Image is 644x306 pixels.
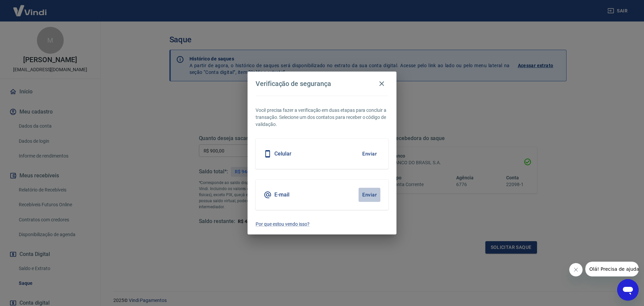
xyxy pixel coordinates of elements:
[359,147,380,161] button: Enviar
[256,107,388,128] p: Você precisa fazer a verificação em duas etapas para concluir a transação. Selecione um dos conta...
[617,279,639,301] iframe: Botão para abrir a janela de mensagens
[569,263,583,276] iframe: Fechar mensagem
[274,150,291,157] h5: Celular
[256,221,388,228] a: Por que estou vendo isso?
[359,188,380,202] button: Enviar
[256,80,331,88] h4: Verificação de segurança
[4,5,56,10] span: Olá! Precisa de ajuda?
[585,262,639,276] iframe: Mensagem da empresa
[274,191,289,198] h5: E-mail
